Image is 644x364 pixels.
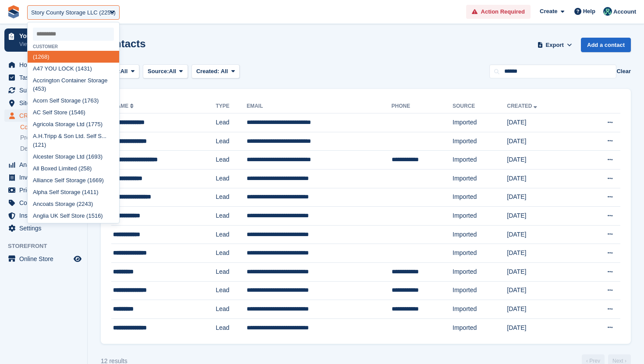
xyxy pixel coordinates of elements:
a: menu [4,110,83,122]
td: Imported [453,262,507,281]
a: Prospects [20,133,83,142]
span: Coupons [19,197,72,209]
span: Action Required [481,7,525,16]
div: Anglia UK Self Store (1516) [28,210,119,222]
a: Created [507,103,539,109]
a: menu [4,59,83,71]
td: [DATE] [507,188,579,207]
td: [DATE] [507,300,579,319]
span: Settings [19,222,72,234]
span: Insurance [19,209,72,222]
div: Accrington Container Storage (453) [28,74,119,95]
a: menu [4,209,83,222]
div: AC Self Store (1546) [28,107,119,119]
td: Lead [216,262,247,281]
a: menu [4,197,83,209]
span: Deals [20,145,36,153]
a: menu [4,171,83,184]
div: Customer [28,44,119,49]
p: Your onboarding [19,33,71,39]
th: Type [216,99,247,113]
div: Alliance Self Storage (1669) [28,174,119,186]
span: Created: [196,68,219,74]
td: Lead [216,300,247,319]
td: Lead [216,188,247,207]
td: Imported [453,132,507,151]
span: Online Store [19,253,72,265]
a: Action Required [466,5,531,19]
span: All [169,67,177,76]
td: Imported [453,300,507,319]
span: Pricing [19,184,72,196]
a: Add a contact [581,38,631,52]
span: Help [583,7,595,16]
button: Source: All [143,64,188,79]
td: Imported [453,244,507,263]
div: Story County Storage LLC (2258) [31,8,116,17]
span: Home [19,59,72,71]
p: View next steps [19,40,71,48]
td: [DATE] [507,318,579,337]
th: Source [453,99,507,113]
td: [DATE] [507,132,579,151]
a: menu [4,159,83,171]
span: Storefront [8,242,87,251]
div: Alcester Storage Ltd (1693) [28,151,119,163]
td: Lead [216,132,247,151]
span: Analytics [19,159,72,171]
td: Lead [216,151,247,170]
td: [DATE] [507,262,579,281]
td: [DATE] [507,225,579,244]
button: Created: All [191,64,240,79]
td: Imported [453,225,507,244]
a: menu [4,253,83,265]
img: Jennifer Ofodile [603,7,612,16]
a: Preview store [72,254,83,264]
td: Imported [453,207,507,226]
span: CRM [19,110,72,122]
td: Imported [453,318,507,337]
td: Lead [216,281,247,300]
td: Imported [453,169,507,188]
div: Alpha Self Storage (1411) [28,186,119,198]
td: [DATE] [507,244,579,263]
td: Lead [216,225,247,244]
th: Phone [392,99,453,113]
div: A47 YOU LOCK (1431) [28,63,119,74]
a: Deals [20,144,83,153]
td: [DATE] [507,207,579,226]
button: Clear [616,67,631,76]
div: All Boxed Limited (258) [28,163,119,174]
td: Lead [216,318,247,337]
span: All [221,68,228,74]
td: Lead [216,113,247,132]
span: Account [613,7,636,16]
td: Imported [453,188,507,207]
a: menu [4,84,83,96]
div: A.H.Tripp & Son Ltd. Self S... (121) [28,131,119,151]
span: Subscriptions [19,84,72,96]
span: Create [540,7,557,16]
span: Export [546,41,564,49]
td: Lead [216,169,247,188]
td: [DATE] [507,281,579,300]
td: [DATE] [507,113,579,132]
div: Ancoats Storage (2243) [28,198,119,210]
span: Source: [148,67,169,76]
div: (1268) [28,51,119,63]
a: menu [4,222,83,234]
td: [DATE] [507,151,579,170]
span: Prospects [20,134,47,142]
h1: Contacts [101,38,146,49]
a: Your onboarding View next steps [4,28,83,52]
span: Invoices [19,171,72,184]
td: Lead [216,244,247,263]
td: Imported [453,281,507,300]
span: Sites [19,97,72,109]
button: Export [535,38,574,52]
a: menu [4,97,83,109]
div: Agricola Storage Ltd (1775) [28,119,119,131]
td: Imported [453,151,507,170]
td: Imported [453,113,507,132]
a: Name [113,103,135,109]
